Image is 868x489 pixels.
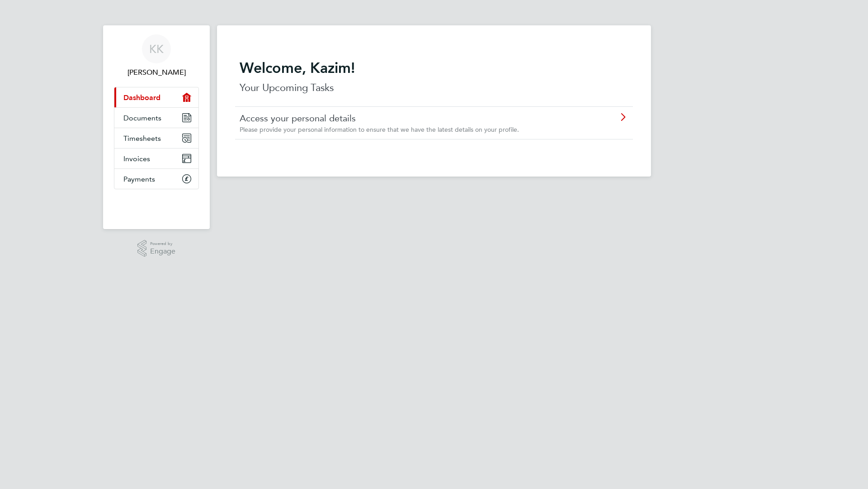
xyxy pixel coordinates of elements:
a: Payments [114,169,198,189]
nav: Main navigation [103,25,210,229]
a: Access your personal details [240,112,577,124]
img: fastbook-logo-retina.png [114,198,199,213]
span: Please provide your personal information to ensure that we have the latest details on your profile. [240,125,519,134]
span: Documents [123,114,161,122]
span: Timesheets [123,134,161,143]
span: Invoices [123,154,150,163]
span: Payments [123,175,155,183]
a: Documents [114,108,198,128]
h2: Welcome, Kazim! [240,59,628,77]
span: Kazim Kaya [114,67,199,78]
a: Dashboard [114,87,198,107]
a: Invoices [114,149,198,168]
a: Timesheets [114,128,198,148]
span: Dashboard [123,93,160,102]
a: KK[PERSON_NAME] [114,34,199,78]
p: Your Upcoming Tasks [240,81,628,95]
a: Go to home page [114,198,199,213]
span: KK [149,43,164,55]
a: Powered byEngage [137,240,176,257]
span: Engage [150,248,175,255]
span: Powered by [150,240,175,248]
